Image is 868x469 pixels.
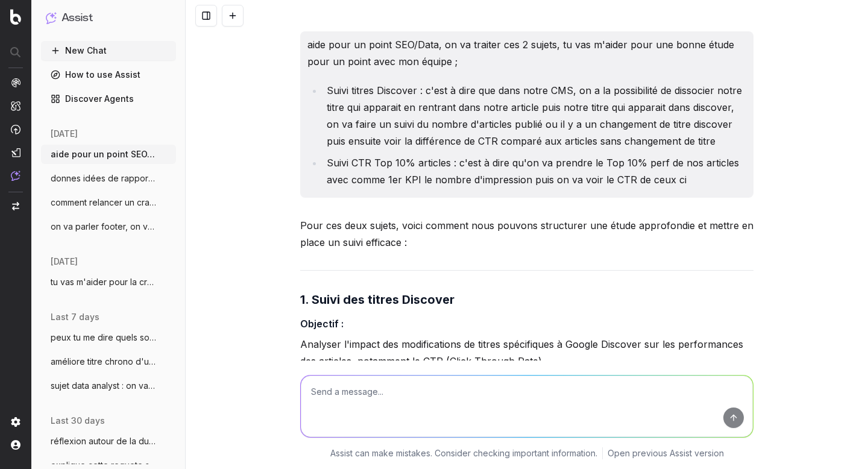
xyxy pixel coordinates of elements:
[46,10,171,27] button: Assist
[11,440,20,450] img: My account
[300,217,753,251] p: Pour ces deux sujets, voici comment nous pouvons structurer une étude approfondie et mettre en pl...
[300,292,454,307] strong: 1. Suivi des titres Discover
[51,221,157,233] span: on va parler footer, on va faire une vra
[41,65,176,84] a: How to use Assist
[41,145,176,164] button: aide pour un point SEO/Data, on va trait
[41,89,176,109] a: Discover Agents
[41,193,176,212] button: comment relancer un crawl ?
[12,202,19,210] img: Switch project
[41,217,176,236] button: on va parler footer, on va faire une vra
[51,380,157,392] span: sujet data analyst : on va faire un rap
[323,82,746,150] li: Suivi titres Discover : c'est à dire que dans notre CMS, on a la possibilité de dissocier notre t...
[46,12,57,24] img: Assist
[41,376,176,395] button: sujet data analyst : on va faire un rap
[11,148,20,157] img: Studio
[51,356,157,368] span: améliore titre chrono d'un article : sur
[51,311,99,323] span: last 7 days
[323,154,746,188] li: Suivi CTR Top 10% articles : c'est à dire qu'on va prendre le Top 10% perf de nos articles avec c...
[51,256,78,268] span: [DATE]
[51,148,157,160] span: aide pour un point SEO/Data, on va trait
[41,272,176,292] button: tu vas m'aider pour la création de [PERSON_NAME]
[51,128,78,140] span: [DATE]
[11,171,20,181] img: Assist
[41,352,176,371] button: améliore titre chrono d'un article : sur
[51,172,157,184] span: donnes idées de rapport pour optimiser l
[61,10,93,27] h1: Assist
[307,36,746,70] p: aide pour un point SEO/Data, on va traiter ces 2 sujets, tu vas m'aider pour une bonne étude pour...
[608,447,724,459] a: Open previous Assist version
[51,197,157,209] span: comment relancer un crawl ?
[41,41,176,60] button: New Chat
[51,332,157,344] span: peux tu me dire quels sont les fiches jo
[41,328,176,347] button: peux tu me dire quels sont les fiches jo
[11,417,20,427] img: Setting
[51,415,105,427] span: last 30 days
[330,447,597,459] p: Assist can make mistakes. Consider checking important information.
[51,435,157,447] span: réflexion autour de la durée de durée de
[300,316,753,331] h4: Objectif :
[41,169,176,188] button: donnes idées de rapport pour optimiser l
[827,428,856,457] iframe: Intercom live chat
[300,336,753,370] p: Analyser l'impact des modifications de titres spécifiques à Google Discover sur les performances ...
[11,101,20,111] img: Intelligence
[11,78,20,87] img: Analytics
[51,276,157,288] span: tu vas m'aider pour la création de [PERSON_NAME]
[11,124,20,134] img: Activation
[41,432,176,451] button: réflexion autour de la durée de durée de
[10,9,21,25] img: Botify logo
